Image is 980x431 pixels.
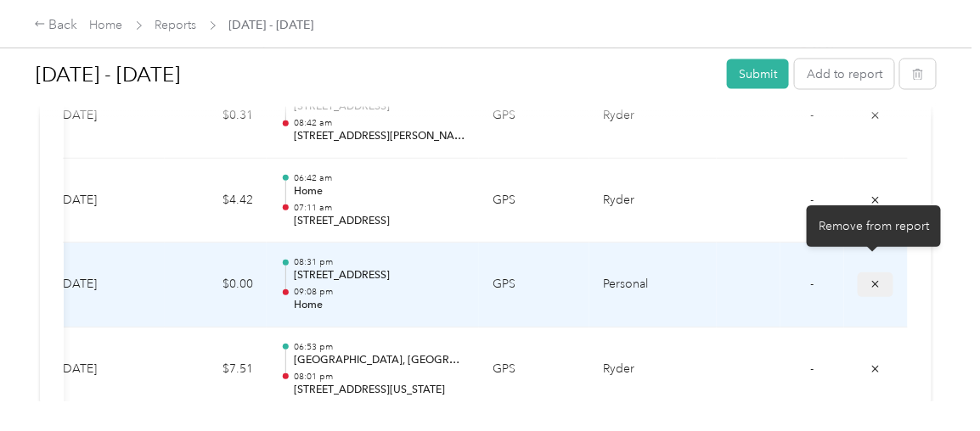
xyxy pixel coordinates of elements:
[479,243,589,327] td: GPS
[811,277,814,291] span: -
[34,15,78,36] div: Back
[46,243,165,327] td: [DATE]
[294,268,465,283] p: [STREET_ADDRESS]
[294,298,465,313] p: Home
[165,159,267,243] td: $4.42
[90,18,123,32] a: Home
[294,214,465,229] p: [STREET_ADDRESS]
[795,59,894,89] button: Add to report
[294,286,465,298] p: 09:08 pm
[811,193,814,207] span: -
[294,117,465,129] p: 08:42 am
[479,327,589,412] td: GPS
[807,205,941,247] div: Remove from report
[479,159,589,243] td: GPS
[36,54,715,95] h1: Sep 1 - 30, 2025
[294,129,465,144] p: [STREET_ADDRESS][PERSON_NAME]
[589,243,717,327] td: Personal
[294,341,465,353] p: 06:53 pm
[811,361,814,376] span: -
[294,371,465,383] p: 08:01 pm
[727,59,789,89] button: Submit
[229,16,314,34] span: [DATE] - [DATE]
[155,18,197,32] a: Reports
[589,159,717,243] td: Ryder
[294,353,465,368] p: [GEOGRAPHIC_DATA], [GEOGRAPHIC_DATA]
[294,202,465,214] p: 07:11 am
[885,336,980,431] iframe: Everlance-gr Chat Button Frame
[165,327,267,412] td: $7.51
[294,256,465,268] p: 08:31 pm
[294,184,465,199] p: Home
[165,243,267,327] td: $0.00
[46,159,165,243] td: [DATE]
[589,327,717,412] td: Ryder
[294,383,465,398] p: [STREET_ADDRESS][US_STATE]
[294,172,465,184] p: 06:42 am
[46,327,165,412] td: [DATE]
